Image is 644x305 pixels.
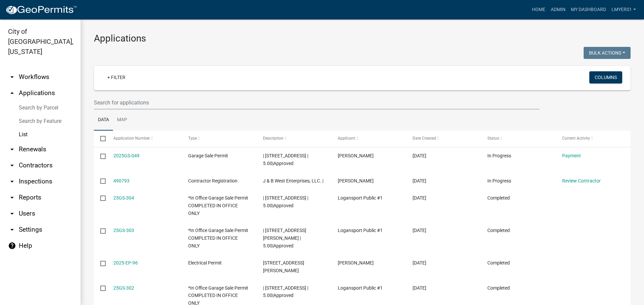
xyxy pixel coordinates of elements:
[338,136,355,141] span: Applicant
[8,89,16,97] i: arrow_drop_up
[263,228,306,248] span: | 109 Beal St | 5.00|Approved
[113,153,140,158] a: 2025GS-049
[113,195,134,201] a: 25GS-304
[413,260,426,265] span: 10/09/2025
[102,71,131,83] a: + Filter
[263,285,308,298] span: | 930 Burlington Ave | 5.00|Approved
[413,136,436,141] span: Date Created
[481,131,556,147] datatable-header-cell: Status
[107,131,181,147] datatable-header-cell: Application Number
[113,285,134,291] a: 25GS-302
[257,131,331,147] datatable-header-cell: Description
[188,228,248,248] span: *In Office Garage Sale Permit COMPLETED IN OFFICE ONLY
[584,47,631,59] button: Bulk Actions
[562,136,590,141] span: Current Activity
[331,131,406,147] datatable-header-cell: Applicant
[338,260,374,265] span: Steven Mundy
[589,71,622,83] button: Columns
[338,195,383,201] span: Logansport Public #1
[8,161,16,169] i: arrow_drop_down
[8,242,16,250] i: help
[413,178,426,183] span: 10/10/2025
[94,131,107,147] datatable-header-cell: Select
[8,73,16,81] i: arrow_drop_down
[529,3,548,16] a: Home
[94,109,113,131] a: Data
[413,285,426,291] span: 10/09/2025
[181,131,256,147] datatable-header-cell: Type
[487,136,499,141] span: Status
[487,285,510,291] span: Completed
[8,210,16,218] i: arrow_drop_down
[487,228,510,233] span: Completed
[188,153,228,158] span: Garage Sale Permit
[562,178,601,183] a: Review Contractor
[263,136,283,141] span: Description
[8,145,16,153] i: arrow_drop_down
[8,226,16,234] i: arrow_drop_down
[263,153,308,166] span: | 524 Plum St | 5.00|Approved
[487,195,510,201] span: Completed
[406,131,481,147] datatable-header-cell: Date Created
[338,153,374,158] span: Berelynn Ayala
[188,260,222,265] span: Electrical Permit
[556,131,631,147] datatable-header-cell: Current Activity
[188,136,197,141] span: Type
[188,195,248,216] span: *In Office Garage Sale Permit COMPLETED IN OFFICE ONLY
[8,177,16,185] i: arrow_drop_down
[568,3,609,16] a: My Dashboard
[263,260,304,273] span: 430 BURLINGTON AVE Mundy, Steven R
[487,260,510,265] span: Completed
[413,228,426,233] span: 10/09/2025
[338,228,383,233] span: Logansport Public #1
[113,178,129,183] a: 490793
[609,3,639,16] a: lmyers1
[413,153,426,158] span: 10/10/2025
[8,194,16,202] i: arrow_drop_down
[263,195,308,208] span: | 84 1/2 7th St | 5.00|Approved
[188,178,237,183] span: Contractor Registration
[562,153,581,158] a: Payment
[113,260,138,265] a: 2025-EP-96
[94,96,539,109] input: Search for applications
[113,228,134,233] a: 25GS-303
[113,109,131,131] a: Map
[263,178,323,183] span: J & B West Enterprises, LLC. |
[113,136,150,141] span: Application Number
[338,285,383,291] span: Logansport Public #1
[487,153,511,158] span: In Progress
[413,195,426,201] span: 10/09/2025
[487,178,511,183] span: In Progress
[548,3,568,16] a: Admin
[338,178,374,183] span: Jeff Wesolowski
[94,33,631,44] h3: Applications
